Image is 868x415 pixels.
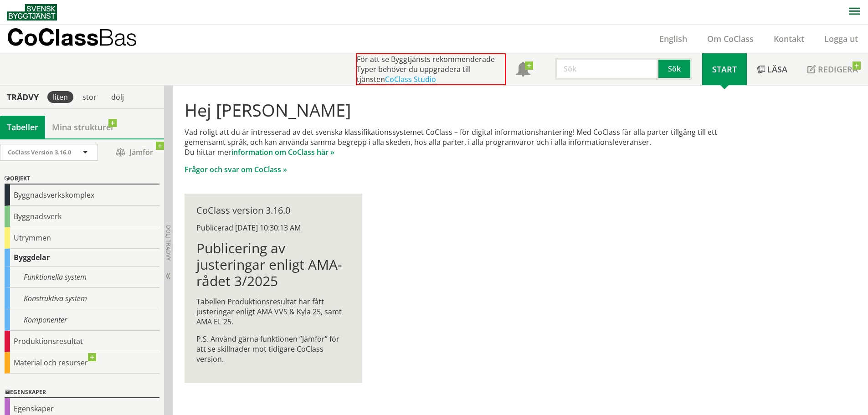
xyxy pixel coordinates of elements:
div: Trädvy [2,92,44,102]
a: Kontakt [764,33,814,44]
p: P.S. Använd gärna funktionen ”Jämför” för att se skillnader mot tidigare CoClass version. [196,334,350,364]
span: Redigera [818,64,858,75]
div: Utrymmen [5,227,159,249]
span: CoClass Version 3.16.0 [8,148,71,156]
div: Egenskaper [5,387,159,398]
p: CoClass [7,32,137,42]
div: liten [47,91,73,103]
div: CoClass version 3.16.0 [196,205,350,215]
div: stor [77,91,102,103]
a: Läsa [747,53,797,85]
a: English [649,33,697,44]
div: Funktionella system [5,266,159,288]
a: Mina strukturer [45,116,121,138]
span: Notifikationer [516,63,530,77]
a: Start [702,53,747,85]
a: Frågor och svar om CoClass » [185,164,287,174]
div: Produktionsresultat [5,331,159,352]
div: Material och resurser [5,352,159,374]
a: Redigera [797,53,868,85]
p: Tabellen Produktionsresultat har fått justeringar enligt AMA VVS & Kyla 25, samt AMA EL 25. [196,297,350,327]
div: Byggnadsverkskomplex [5,184,159,206]
a: Om CoClass [697,33,764,44]
div: dölj [106,91,129,103]
div: Objekt [5,174,159,184]
p: Vad roligt att du är intresserad av det svenska klassifikationssystemet CoClass – för digital inf... [185,127,745,157]
span: Dölj trädvy [164,225,172,261]
img: Svensk Byggtjänst [7,4,57,20]
div: Komponenter [5,309,159,331]
a: CoClassBas [7,25,157,53]
span: Läsa [767,64,787,75]
button: Sök [658,58,692,80]
div: Publicerad [DATE] 10:30:13 AM [196,223,350,233]
span: Jämför [107,144,162,160]
h1: Publicering av justeringar enligt AMA-rådet 3/2025 [196,240,350,289]
div: Byggdelar [5,249,159,266]
a: CoClass Studio [385,74,436,84]
span: Bas [98,24,137,51]
div: För att se Byggtjänsts rekommenderade Typer behöver du uppgradera till tjänsten [356,53,506,85]
a: Logga ut [814,33,868,44]
div: Konstruktiva system [5,288,159,309]
div: Byggnadsverk [5,206,159,227]
a: information om CoClass här » [231,147,334,157]
h1: Hej [PERSON_NAME] [185,100,745,120]
span: Start [712,64,737,75]
input: Sök [555,58,658,80]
